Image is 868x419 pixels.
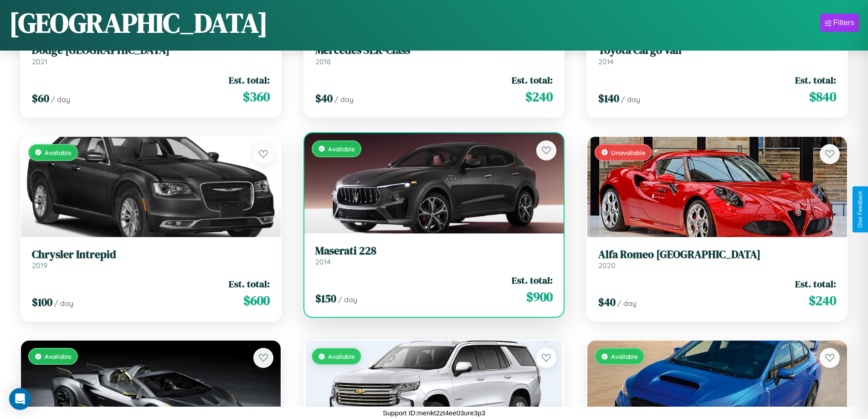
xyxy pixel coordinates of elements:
p: Support ID: menkt2zt4ee03ure3p3 [383,407,485,419]
a: Maserati 2282014 [315,244,553,267]
span: 2020 [598,261,616,270]
h3: Mercedes SLK-Class [315,44,553,57]
span: / day [621,95,640,104]
span: $ 360 [243,88,270,106]
span: 2019 [32,261,47,270]
span: Est. total: [229,73,270,87]
span: Est. total: [795,277,836,290]
a: Alfa Romeo [GEOGRAPHIC_DATA]2020 [598,248,836,270]
span: $ 240 [809,291,836,310]
span: $ 60 [32,91,49,106]
a: Mercedes SLK-Class2018 [315,44,553,66]
a: Toyota Cargo Van2014 [598,44,836,66]
span: Available [328,145,355,153]
span: $ 150 [315,291,336,306]
div: Open Intercom Messenger [9,388,31,410]
span: / day [617,299,637,308]
span: / day [334,95,354,104]
span: / day [54,299,73,308]
a: Chrysler Intrepid2019 [32,248,270,270]
span: Available [328,352,355,360]
span: $ 40 [598,295,616,310]
span: Available [45,149,72,156]
h3: Alfa Romeo [GEOGRAPHIC_DATA] [598,248,836,261]
span: $ 140 [598,91,619,106]
span: Est. total: [229,277,270,290]
div: Filters [833,18,854,27]
h3: Chrysler Intrepid [32,248,270,261]
span: 2021 [32,57,47,66]
span: $ 600 [243,291,270,310]
span: / day [51,95,70,104]
span: $ 40 [315,91,333,106]
span: Est. total: [512,73,553,87]
button: Filters [820,14,859,32]
span: Available [45,352,72,360]
h1: [GEOGRAPHIC_DATA] [9,4,268,41]
span: $ 240 [525,88,553,106]
span: Est. total: [512,274,553,287]
span: Available [611,352,638,360]
h3: Maserati 228 [315,244,553,258]
div: Give Feedback [857,191,863,228]
span: Est. total: [795,73,836,87]
span: $ 900 [526,288,553,306]
span: 2018 [315,57,331,66]
h3: Dodge [GEOGRAPHIC_DATA] [32,44,270,57]
h3: Toyota Cargo Van [598,44,836,57]
span: 2014 [598,57,614,66]
span: $ 100 [32,295,52,310]
span: $ 840 [809,88,836,106]
span: Unavailable [611,149,646,156]
a: Dodge [GEOGRAPHIC_DATA]2021 [32,44,270,66]
span: 2014 [315,257,331,266]
span: / day [338,295,357,304]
